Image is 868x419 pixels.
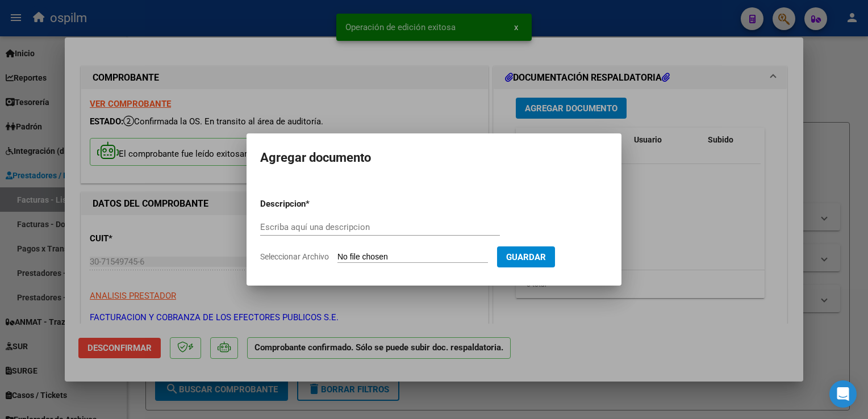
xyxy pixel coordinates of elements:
p: Descripcion [260,198,365,211]
span: Seleccionar Archivo [260,252,329,261]
h2: Agregar documento [260,147,608,169]
button: Guardar [497,246,555,267]
span: Guardar [506,252,546,262]
div: Open Intercom Messenger [829,380,857,408]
